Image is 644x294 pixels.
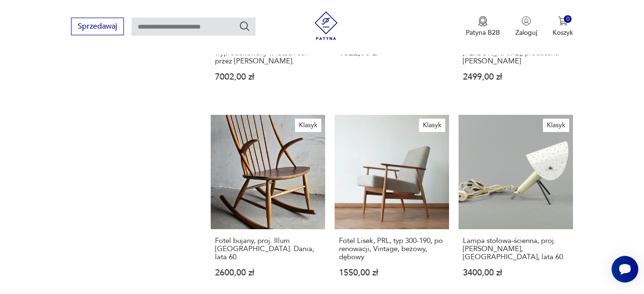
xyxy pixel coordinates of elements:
h3: Tekowy regał zaprojektowany przez [PERSON_NAME] i wyprodukowany w latach 60. przez [PERSON_NAME]. [215,33,321,65]
iframe: Smartsupp widget button [612,256,638,283]
button: Sprzedawaj [71,18,124,35]
div: 0 [564,15,572,23]
p: 1550,00 zł [339,269,445,277]
button: Szukaj [239,20,250,32]
p: 3400,00 zł [463,269,569,277]
button: Patyna B2B [466,16,500,37]
p: Patyna B2B [466,28,500,37]
p: 2600,00 zł [215,269,321,277]
img: Patyna - sklep z meblami i dekoracjami vintage [312,11,340,40]
h3: Fotel Lisek, PRL, typ 300-190, po renowacji, Vintage, beżowy, dębowy [339,237,445,261]
p: 7002,00 zł [215,73,321,81]
p: Koszyk [552,28,573,37]
img: Ikona medalu [478,16,488,27]
a: Ikona medaluPatyna B2B [466,16,500,37]
a: Sprzedawaj [71,24,124,30]
img: Ikonka użytkownika [521,16,531,26]
button: Zaloguj [515,16,537,37]
h3: Krzesło bukowe, włoski design, lata 50., designer: [PERSON_NAME], producent: [PERSON_NAME] [463,33,569,65]
p: 2499,00 zł [463,73,569,81]
img: Ikona koszyka [558,16,568,26]
h3: Fotel bujany, proj. Illum [GEOGRAPHIC_DATA]. Dania, lata 60. [215,237,321,261]
p: 1622,00 zł [339,49,445,57]
p: Zaloguj [515,28,537,37]
button: 0Koszyk [552,16,573,37]
h3: Lampa stołowa-ścienna, proj. [PERSON_NAME], [GEOGRAPHIC_DATA], lata 60. [463,237,569,261]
